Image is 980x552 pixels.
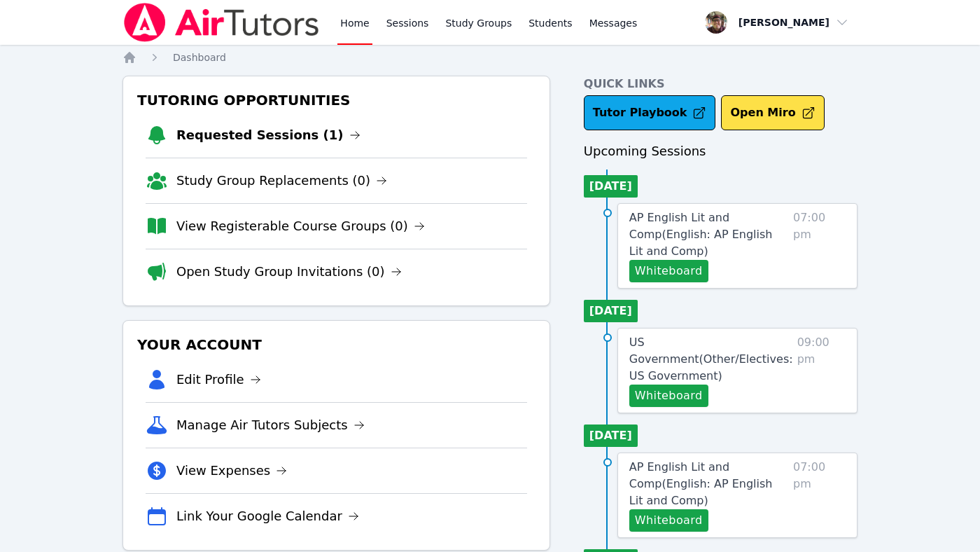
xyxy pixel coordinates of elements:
[176,415,365,435] a: Manage Air Tutors Subjects
[176,461,287,481] a: View Expenses
[173,52,226,63] span: Dashboard
[584,425,638,447] li: [DATE]
[176,171,387,191] a: Study Group Replacements (0)
[629,211,773,258] span: AP English Lit and Comp ( English: AP English Lit and Comp )
[584,142,857,161] h3: Upcoming Sessions
[793,209,846,282] span: 07:00 pm
[173,50,226,64] a: Dashboard
[176,216,425,236] a: View Registerable Course Groups (0)
[629,459,787,509] a: AP English Lit and Comp(English: AP English Lit and Comp)
[584,175,638,198] li: [DATE]
[134,332,538,357] h3: Your Account
[629,460,773,507] span: AP English Lit and Comp ( English: AP English Lit and Comp )
[793,459,846,532] span: 07:00 pm
[629,334,793,385] a: US Government(Other/Electives: US Government)
[629,385,708,407] button: Whiteboard
[797,334,846,407] span: 09:00 pm
[122,50,857,64] nav: Breadcrumb
[721,95,824,130] button: Open Miro
[176,506,359,526] a: Link Your Google Calendar
[176,125,360,145] a: Requested Sessions (1)
[629,260,708,282] button: Whiteboard
[629,336,793,382] span: US Government ( Other/Electives: US Government )
[584,76,857,92] h4: Quick Links
[589,16,638,30] span: Messages
[629,509,708,532] button: Whiteboard
[134,88,538,113] h3: Tutoring Opportunities
[584,300,638,322] li: [DATE]
[122,3,321,42] img: Air Tutors
[629,209,787,260] a: AP English Lit and Comp(English: AP English Lit and Comp)
[176,262,402,282] a: Open Study Group Invitations (0)
[584,95,716,130] a: Tutor Playbook
[176,370,261,389] a: Edit Profile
